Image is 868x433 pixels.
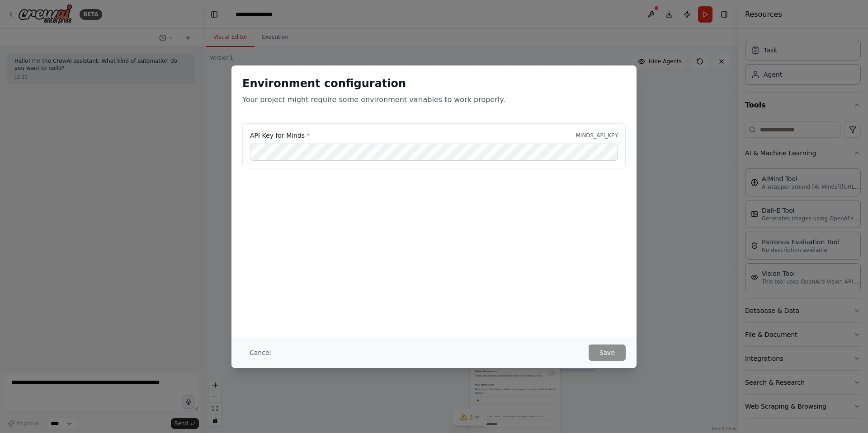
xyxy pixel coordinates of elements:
label: API Key for Minds [250,131,310,140]
button: Cancel [242,345,278,361]
p: Your project might require some environment variables to work properly. [242,94,626,105]
p: MINDS_API_KEY [576,132,618,139]
h2: Environment configuration [242,76,626,91]
button: Save [589,345,626,361]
